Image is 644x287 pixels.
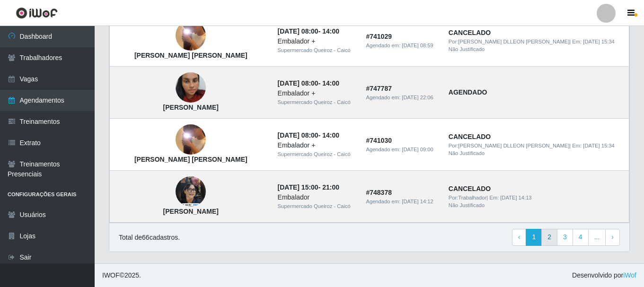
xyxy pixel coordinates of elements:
[278,36,355,46] div: Embalador +
[278,183,318,191] time: [DATE] 15:00
[557,229,573,246] a: 3
[278,192,355,202] div: Embalador
[449,195,486,200] span: Por: Trabalhador
[366,137,392,144] strong: # 741030
[176,61,206,114] img: Jeisiane Meires Silva Souza
[278,183,339,191] strong: -
[366,189,392,196] strong: # 748378
[541,229,557,246] a: 2
[322,79,339,87] time: 14:00
[119,233,180,243] p: Total de 66 cadastros.
[449,45,623,53] div: Não Justificado
[402,199,433,204] time: [DATE] 14:12
[605,229,620,246] a: Next
[322,131,339,139] time: 14:00
[278,46,355,54] div: Supermercado Queiroz - Caicó
[134,156,247,163] strong: [PERSON_NAME] [PERSON_NAME]
[449,29,491,36] strong: CANCELADO
[278,98,355,106] div: Supermercado Queiroz - Caicó
[449,38,623,46] div: | Em:
[134,52,247,59] strong: [PERSON_NAME] [PERSON_NAME]
[449,133,491,140] strong: CANCELADO
[278,79,339,87] strong: -
[573,229,589,246] a: 4
[322,183,339,191] time: 21:00
[512,229,620,246] nav: pagination
[449,185,491,192] strong: CANCELADO
[449,149,623,157] div: Não Justificado
[526,229,542,246] a: 1
[583,143,614,148] time: [DATE] 15:34
[449,88,487,96] strong: AGENDADO
[278,150,355,158] div: Supermercado Queiroz - Caicó
[102,270,141,280] span: © 2025 .
[588,229,606,246] a: ...
[623,271,636,279] a: iWof
[176,106,206,173] img: Harlley Gean Santos de Farias
[278,202,355,210] div: Supermercado Queiroz - Caicó
[163,208,219,215] strong: [PERSON_NAME]
[278,131,339,139] strong: -
[176,2,206,69] img: Harlley Gean Santos de Farias
[278,79,318,87] time: [DATE] 08:00
[366,33,392,40] strong: # 741029
[366,94,437,102] div: Agendado em:
[278,88,355,98] div: Embalador +
[278,27,339,35] strong: -
[500,195,531,200] time: [DATE] 14:13
[611,233,614,241] span: ›
[366,42,437,50] div: Agendado em:
[583,39,614,44] time: [DATE] 15:34
[366,146,437,154] div: Agendado em:
[163,104,219,111] strong: [PERSON_NAME]
[366,85,392,92] strong: # 747787
[449,142,623,150] div: | Em:
[278,131,318,139] time: [DATE] 08:00
[518,233,520,241] span: ‹
[366,198,437,206] div: Agendado em:
[402,147,433,152] time: [DATE] 09:00
[449,39,570,44] span: Por: [PERSON_NAME] DLLEON [PERSON_NAME]
[322,27,339,35] time: 14:00
[16,7,58,19] img: CoreUI Logo
[449,143,570,148] span: Por: [PERSON_NAME] DLLEON [PERSON_NAME]
[176,158,206,226] img: Lucelia Paiva Costa
[402,43,433,48] time: [DATE] 08:59
[278,27,318,35] time: [DATE] 08:00
[449,194,623,202] div: | Em:
[572,270,636,280] span: Desenvolvido por
[402,95,433,100] time: [DATE] 22:06
[449,201,623,209] div: Não Justificado
[512,229,527,246] a: Previous
[102,271,120,279] span: IWOF
[278,140,355,150] div: Embalador +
